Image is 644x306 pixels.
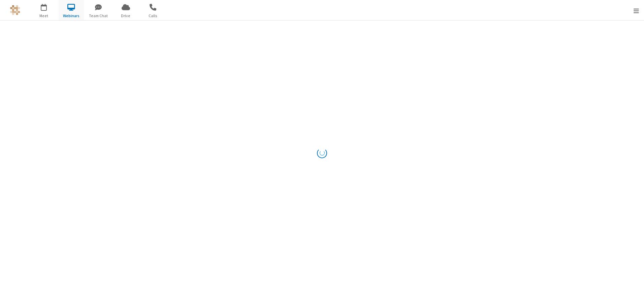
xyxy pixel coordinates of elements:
[86,13,111,19] span: Team Chat
[31,13,57,19] span: Meet
[10,5,20,15] img: QA Selenium DO NOT DELETE OR CHANGE
[59,13,84,19] span: Webinars
[113,13,138,19] span: Drive
[140,13,166,19] span: Calls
